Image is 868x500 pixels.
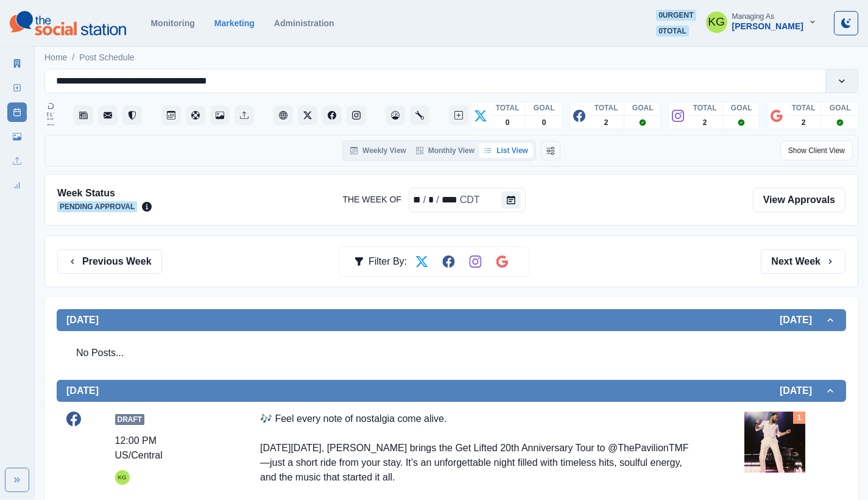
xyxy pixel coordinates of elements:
[708,7,725,37] div: Katrina Gallardo
[210,105,230,125] button: Media Library
[412,193,422,207] div: The Week Of
[409,249,434,274] button: Filter by Twitter
[753,188,845,212] a: View Approvals
[731,102,752,113] p: GOAL
[780,314,824,326] h2: [DATE]
[47,103,54,127] img: 111966900660146
[693,102,717,113] p: TOTAL
[5,468,29,492] button: Expand
[761,249,845,274] button: Next Week
[7,176,27,195] a: Review Summary
[7,102,27,122] a: Post Schedule
[273,105,293,125] button: Client Website
[632,102,654,113] p: GOAL
[479,143,533,158] button: List View
[410,105,429,125] button: Administration
[342,193,401,206] label: The Week Of
[57,309,846,331] button: [DATE][DATE]
[79,51,134,64] a: Post Schedule
[98,105,118,125] button: Messages
[732,21,803,32] div: [PERSON_NAME]
[436,249,460,274] button: Filter by Facebook
[118,470,127,485] div: Katrina Gallardo
[541,141,560,160] button: Change View Order
[496,102,520,113] p: TOTAL
[490,249,514,274] button: Filter by Google
[66,336,836,370] div: No Posts...
[459,193,481,207] div: The Week Of
[7,151,27,171] a: Uploads
[354,249,407,274] div: Filter By:
[595,102,618,113] p: TOTAL
[534,102,555,113] p: GOAL
[235,105,254,125] button: Uploads
[792,102,816,113] p: TOTAL
[66,314,99,326] h2: [DATE]
[732,12,774,21] div: Managing As
[150,18,194,28] a: Monitoring
[10,11,126,35] img: logoTextSVG.62801f218bc96a9b266caa72a09eb111.svg
[74,105,93,125] button: Stream
[57,331,846,380] div: [DATE][DATE]
[161,105,181,125] button: Post Schedule
[542,117,546,128] p: 0
[44,51,67,64] a: Home
[744,412,805,473] img: tlrcz7lbncp7xxlxlpnm
[604,117,609,128] p: 2
[115,434,207,463] div: 12:00 PM US/Central
[422,193,427,207] div: /
[186,105,205,125] button: Content Pool
[7,78,27,98] a: New Post
[780,385,824,396] h2: [DATE]
[347,105,366,125] button: Instagram
[345,143,411,158] button: Weekly View
[115,414,145,425] span: Draft
[449,105,468,125] button: Create New Post
[656,26,689,37] span: 0 total
[57,187,152,199] h2: Week Status
[57,380,846,402] button: [DATE][DATE]
[696,10,827,34] button: Managing As[PERSON_NAME]
[506,117,510,128] p: 0
[214,18,255,28] a: Marketing
[501,191,521,209] button: The Week Of
[435,193,440,207] div: /
[57,249,162,274] button: Previous Week
[412,193,481,207] div: Date
[122,105,142,125] button: Reviews
[7,127,27,146] a: Media Library
[411,143,479,158] button: Monthly View
[298,105,317,125] button: Twitter
[427,193,435,207] div: The Week Of
[463,249,487,274] button: Filter by Instagram
[386,105,405,125] button: Dashboard
[656,10,696,21] span: 0 urgent
[57,201,137,212] span: Pending Approval
[409,188,526,212] div: The Week Of
[66,385,99,396] h2: [DATE]
[44,51,135,64] nav: breadcrumb
[703,117,707,128] p: 2
[802,117,806,128] p: 2
[780,141,853,160] button: Show Client View
[440,193,459,207] div: The Week Of
[274,18,334,28] a: Administration
[830,102,851,113] p: GOAL
[793,412,805,424] div: Total Media Attached
[834,11,858,35] button: Toggle Mode
[322,105,342,125] button: Facebook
